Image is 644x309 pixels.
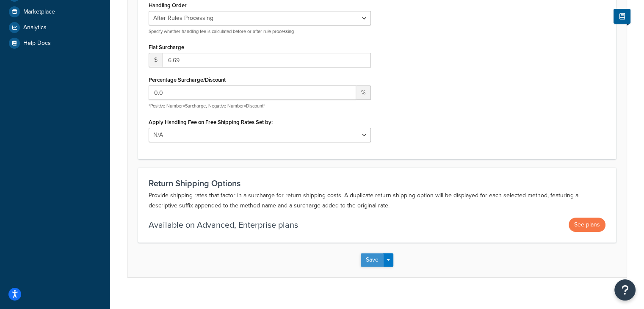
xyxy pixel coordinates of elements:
label: Apply Handling Fee on Free Shipping Rates Set by: [149,119,273,125]
span: Analytics [23,24,47,31]
label: Flat Surcharge [149,44,184,50]
p: Provide shipping rates that factor in a surcharge for return shipping costs. A duplicate return s... [149,190,605,211]
span: $ [149,53,163,67]
button: Open Resource Center [614,279,636,301]
a: Marketplace [6,4,104,19]
p: *Positive Number=Surcharge, Negative Number=Discount* [149,103,371,109]
h3: Return Shipping Options [149,179,605,188]
button: Save [361,253,384,267]
span: Marketplace [23,8,55,16]
p: Available on Advanced, Enterprise plans [149,219,298,231]
p: Specify whether handling fee is calculated before or after rule processing [149,28,371,35]
button: See plans [569,218,605,232]
a: Help Docs [6,36,104,51]
span: % [356,86,371,100]
span: Help Docs [23,40,51,47]
label: Percentage Surcharge/Discount [149,77,226,83]
label: Handling Order [149,2,187,8]
button: Show Help Docs [614,9,630,24]
a: Analytics [6,20,104,35]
